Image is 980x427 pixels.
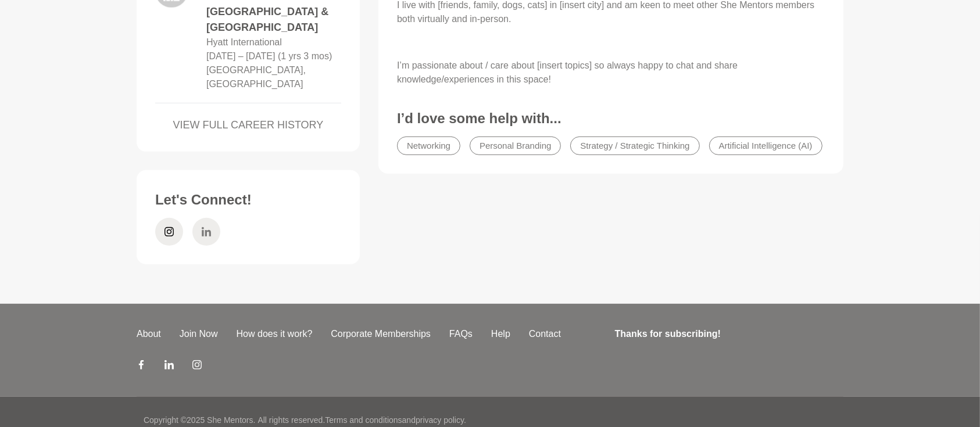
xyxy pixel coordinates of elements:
[206,51,332,61] time: [DATE] – [DATE] (1 yrs 3 mos)
[144,414,255,426] p: Copyright © 2025 She Mentors .
[164,360,174,374] a: LinkedIn
[416,415,464,425] a: privacy policy
[615,327,836,341] h4: Thanks for subscribing!
[257,414,466,426] p: All rights reserved. and .
[155,218,183,246] a: Instagram
[155,191,341,209] h3: Let's Connect!
[482,327,520,341] a: Help
[127,327,170,341] a: About
[170,327,227,341] a: Join Now
[206,49,332,63] dd: January 2022 – April 2023 (1 yrs 3 mos)
[397,59,825,87] p: I’m passionate about / care about [insert topics] so always happy to chat and share knowledge/exp...
[206,63,341,91] dd: [GEOGRAPHIC_DATA], [GEOGRAPHIC_DATA]
[325,415,402,425] a: Terms and conditions
[192,218,220,246] a: LinkedIn
[192,360,202,374] a: Instagram
[520,327,570,341] a: Contact
[440,327,482,341] a: FAQs
[155,117,341,133] a: VIEW FULL CAREER HISTORY
[321,327,440,341] a: Corporate Memberships
[397,110,825,127] h3: I’d love some help with...
[227,327,322,341] a: How does it work?
[137,360,146,374] a: Facebook
[206,35,282,49] dd: Hyatt International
